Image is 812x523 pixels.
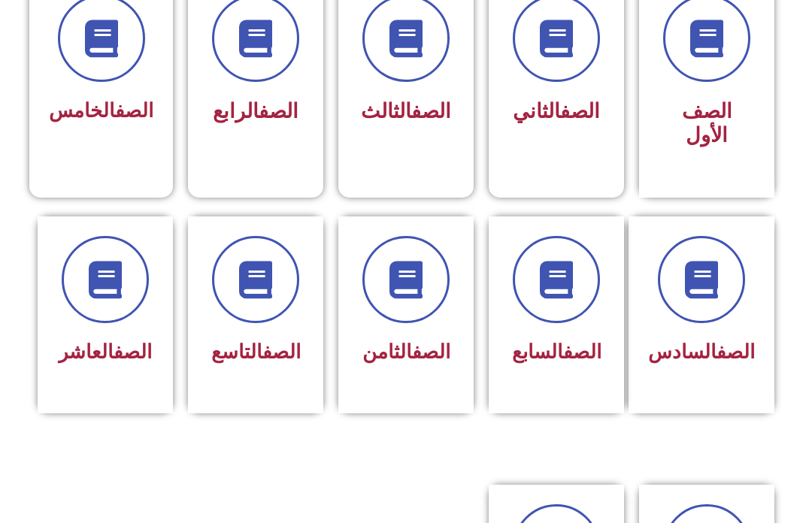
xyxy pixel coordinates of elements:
[115,99,153,122] a: الصف
[563,340,601,363] a: الصف
[59,340,152,363] span: العاشر
[411,99,451,123] a: الصف
[682,99,732,147] span: الصف الأول
[560,99,600,123] a: الصف
[361,99,451,123] span: الثالث
[512,340,601,363] span: السابع
[648,340,755,363] span: السادس
[114,340,152,363] a: الصف
[362,340,450,363] span: الثامن
[259,99,298,123] a: الصف
[213,99,298,123] span: الرابع
[513,99,600,123] span: الثاني
[262,340,301,363] a: الصف
[49,99,153,122] span: الخامس
[717,340,755,363] a: الصف
[412,340,450,363] a: الصف
[211,340,301,363] span: التاسع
